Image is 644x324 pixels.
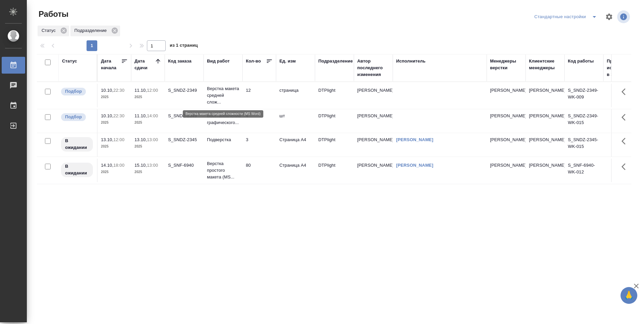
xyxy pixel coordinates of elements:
[62,58,77,65] div: Статус
[276,109,315,133] td: шт
[168,136,200,143] div: S_SNDZ-2345
[490,87,522,94] p: [PERSON_NAME]
[354,133,393,157] td: [PERSON_NAME]
[65,137,89,151] p: В ожидании
[101,119,128,126] p: 2025
[618,84,634,100] button: Здесь прячутся важные кнопки
[101,113,113,118] p: 10.10,
[526,109,565,133] td: [PERSON_NAME]
[243,84,276,107] td: 12
[135,137,147,142] p: 13.10,
[113,113,124,118] p: 22:30
[168,58,192,65] div: Код заказа
[135,119,161,126] p: 2025
[207,160,239,180] p: Верстка простого макета (MS...
[147,113,158,118] p: 14:00
[38,26,69,36] div: Статус
[529,58,561,71] div: Клиентские менеджеры
[565,109,603,133] td: S_SNDZ-2349-WK-015
[65,114,82,120] p: Подбор
[318,58,353,65] div: Подразделение
[533,11,601,22] div: split button
[207,58,230,65] div: Вид работ
[65,163,89,176] p: В ожидании
[101,58,121,71] div: Дата начала
[565,159,603,182] td: S_SNF-6940-WK-012
[315,159,354,182] td: DTPlight
[243,159,276,182] td: 80
[135,143,161,150] p: 2025
[526,133,565,157] td: [PERSON_NAME]
[490,162,522,169] p: [PERSON_NAME]
[207,85,239,106] p: Верстка макета средней слож...
[490,58,522,71] div: Менеджеры верстки
[42,27,58,34] p: Статус
[135,163,147,168] p: 15.10,
[113,163,124,168] p: 18:00
[526,159,565,182] td: [PERSON_NAME]
[65,88,82,95] p: Подбор
[101,88,113,93] p: 10.10,
[101,94,128,100] p: 2025
[243,109,276,133] td: 4
[60,136,94,152] div: Исполнитель назначен, приступать к работе пока рано
[60,87,94,96] div: Можно подбирать исполнителей
[623,288,635,302] span: 🙏
[618,159,634,175] button: Здесь прячутся важные кнопки
[147,163,158,168] p: 13:00
[396,58,426,65] div: Исполнитель
[168,87,200,94] div: S_SNDZ-2349
[315,84,354,107] td: DTPlight
[621,287,637,304] button: 🙏
[279,58,296,65] div: Ед. изм
[243,133,276,157] td: 3
[565,133,603,157] td: S_SNDZ-2345-WK-015
[276,133,315,157] td: Страница А4
[135,113,147,118] p: 11.10,
[135,169,161,175] p: 2025
[147,137,158,142] p: 13:00
[618,133,634,149] button: Здесь прячутся важные кнопки
[113,137,124,142] p: 12:00
[147,88,158,93] p: 12:00
[490,136,522,143] p: [PERSON_NAME]
[101,137,113,142] p: 13.10,
[357,58,389,78] div: Автор последнего изменения
[276,84,315,107] td: страница
[70,26,120,36] div: Подразделение
[607,58,637,78] div: Прогресс исполнителя в SC
[354,109,393,133] td: [PERSON_NAME]
[354,159,393,182] td: [PERSON_NAME]
[354,84,393,107] td: [PERSON_NAME]
[490,113,522,119] p: [PERSON_NAME]
[168,113,200,119] div: S_SNDZ-2349
[618,109,634,125] button: Здесь прячутся важные кнопки
[74,27,109,34] p: Подразделение
[135,94,161,100] p: 2025
[101,163,113,168] p: 14.10,
[396,137,433,142] a: [PERSON_NAME]
[113,88,124,93] p: 22:30
[37,9,68,19] span: Работы
[526,84,565,107] td: [PERSON_NAME]
[168,162,200,169] div: S_SNF-6940
[315,133,354,157] td: DTPlight
[170,41,198,51] span: из 1 страниц
[60,113,94,122] div: Можно подбирать исполнителей
[101,143,128,150] p: 2025
[101,169,128,175] p: 2025
[135,58,155,71] div: Дата сдачи
[565,84,603,107] td: S_SNDZ-2349-WK-009
[315,109,354,133] td: DTPlight
[135,88,147,93] p: 11.10,
[60,162,94,178] div: Исполнитель назначен, приступать к работе пока рано
[568,58,594,65] div: Код работы
[246,58,261,65] div: Кол-во
[276,159,315,182] td: Страница А4
[396,163,433,168] a: [PERSON_NAME]
[207,136,239,143] p: Подверстка
[207,113,239,126] p: Восстановление графического...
